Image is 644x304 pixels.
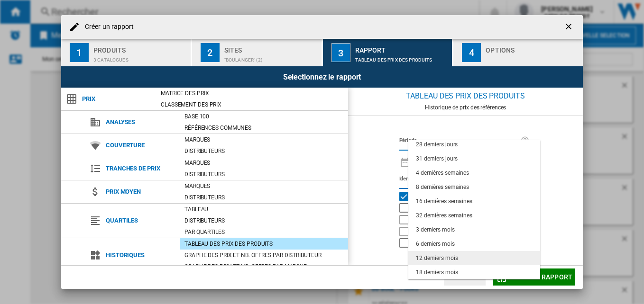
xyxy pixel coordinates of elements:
[416,254,458,262] div: 12 derniers mois
[416,169,469,177] div: 4 dernières semaines
[416,268,458,277] div: 18 derniers mois
[416,212,472,220] div: 32 dernières semaines
[416,226,455,234] div: 3 derniers mois
[416,141,458,149] div: 28 derniers jours
[416,155,458,163] div: 31 derniers jours
[416,197,472,206] div: 16 dernières semaines
[416,183,469,191] div: 8 dernières semaines
[416,240,455,248] div: 6 derniers mois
